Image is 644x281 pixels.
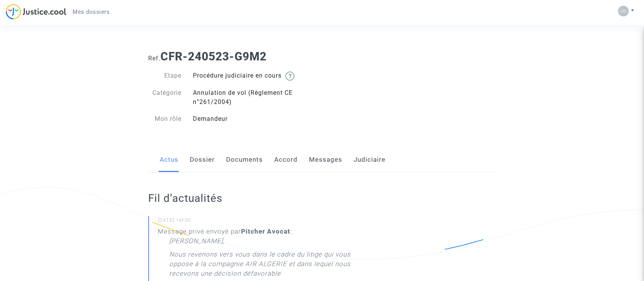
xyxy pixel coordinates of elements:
div: Mon rôle [142,114,188,123]
a: Accord [274,147,298,172]
span: Ref. [148,55,160,62]
small: [DATE] 14h50 [158,217,357,227]
a: Judiciaire [354,147,385,172]
div: Annulation de vol (Règlement CE n°261/2004) [187,88,322,107]
img: help.svg [285,71,294,81]
div: Demandeur [187,114,322,123]
img: 5de3963e9a4efd5b5dab45ccb6ab7497 [618,6,629,16]
b: Pitcher Avocat [241,227,290,235]
a: Mes dossiers [66,6,116,18]
p: [PERSON_NAME], [169,236,225,250]
div: Catégorie [142,88,188,107]
b: CFR-240523-G9M2 [160,50,267,63]
a: Documents [226,147,263,172]
img: jc-logo.svg [6,4,66,19]
div: Procédure judiciaire en cours [187,71,322,81]
div: Etape [142,71,188,81]
span: Mes dossiers [73,8,110,15]
a: Actus [160,147,178,172]
a: Messages [309,147,342,172]
a: Dossier [190,147,215,172]
h2: Fil d’actualités [148,192,357,205]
